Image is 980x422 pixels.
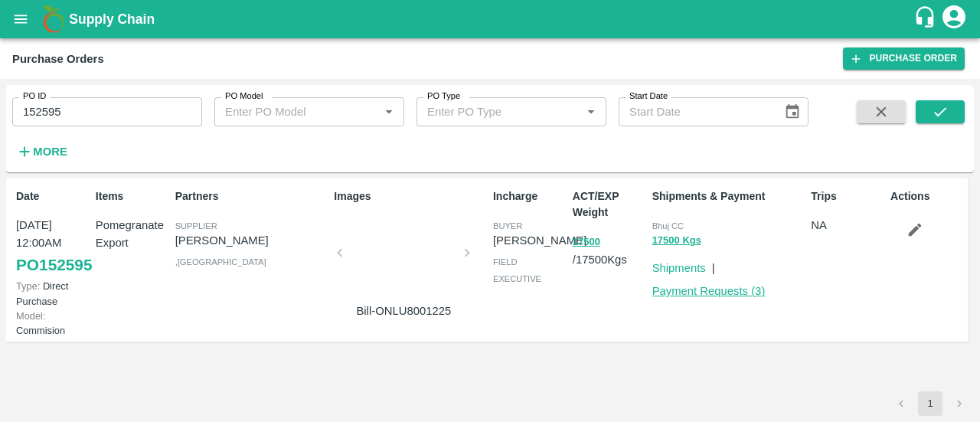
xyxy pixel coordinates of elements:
[16,188,90,204] p: Date
[175,188,328,204] p: Partners
[652,221,684,231] span: Bhuj CC
[573,234,600,251] button: 17500
[652,262,706,274] a: Shipments
[652,232,701,250] button: 17500 Kgs
[16,310,45,322] span: Model:
[346,303,461,319] p: Bill-ONLU8001225
[69,8,913,30] a: Supply Chain
[581,102,601,122] button: Open
[12,97,202,126] input: Enter PO ID
[493,188,567,204] p: Incharge
[3,2,38,37] button: open drawer
[493,221,522,231] span: buyer
[629,90,668,103] label: Start Date
[940,3,968,35] div: account of current user
[811,188,884,204] p: Trips
[16,280,40,292] span: Type:
[918,391,942,416] button: page 1
[811,217,884,234] p: NA
[334,188,487,204] p: Images
[887,391,974,416] nav: pagination navigation
[225,90,263,103] label: PO Model
[16,309,90,338] p: Commision
[427,90,460,103] label: PO Type
[493,232,586,249] p: [PERSON_NAME]
[573,233,646,268] p: / 17500 Kgs
[96,217,169,251] p: Pomegranate Export
[652,285,766,297] a: Payment Requests (3)
[175,221,217,231] span: Supplier
[913,5,940,33] div: customer-support
[379,102,399,122] button: Open
[778,97,807,126] button: Choose date
[16,217,90,251] p: [DATE] 12:00AM
[706,254,715,276] div: |
[573,188,646,221] p: ACT/EXP Weight
[652,188,805,204] p: Shipments & Payment
[16,251,92,279] a: PO152595
[33,146,67,158] strong: More
[493,257,541,283] span: field executive
[16,279,90,308] p: Direct Purchase
[175,232,328,249] p: [PERSON_NAME]
[96,188,169,204] p: Items
[69,11,155,27] b: Supply Chain
[38,4,69,34] img: logo
[12,139,71,165] button: More
[843,47,965,70] a: Purchase Order
[23,90,46,103] label: PO ID
[219,102,354,122] input: Enter PO Model
[175,257,266,267] span: , [GEOGRAPHIC_DATA]
[619,97,772,126] input: Start Date
[890,188,964,204] p: Actions
[421,102,557,122] input: Enter PO Type
[12,49,104,69] div: Purchase Orders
